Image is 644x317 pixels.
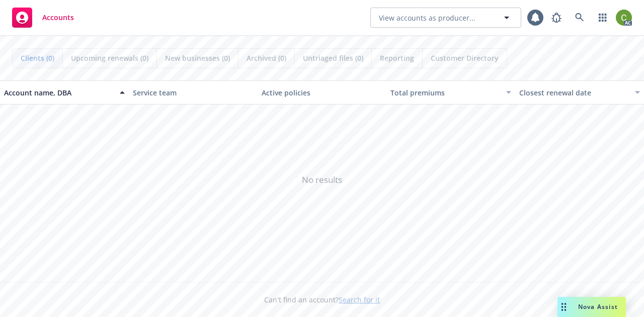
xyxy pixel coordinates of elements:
button: Service team [129,80,258,104]
a: Accounts [8,4,78,32]
span: Accounts [42,14,74,22]
div: Drag to move [557,297,570,317]
span: Upcoming renewals (0) [71,53,148,63]
a: Switch app [593,8,613,28]
span: New businesses (0) [165,53,230,63]
button: Nova Assist [557,297,626,317]
span: Reporting [380,53,414,63]
button: Total premiums [386,80,515,104]
div: Service team [133,87,254,98]
span: Clients (0) [21,53,54,63]
span: Nova Assist [578,302,618,311]
span: Archived (0) [247,53,286,63]
button: Active policies [258,80,386,104]
div: Account name, DBA [4,87,114,98]
span: View accounts as producer... [379,13,475,23]
span: Untriaged files (0) [303,53,363,63]
button: Closest renewal date [515,80,644,104]
div: Active policies [262,87,382,98]
div: Total premiums [390,87,500,98]
button: View accounts as producer... [370,8,521,28]
span: Customer Directory [431,53,499,63]
a: Search [570,8,590,28]
a: Search for it [339,295,380,304]
span: Can't find an account? [264,294,380,305]
a: Report a Bug [546,8,567,28]
div: Closest renewal date [519,87,629,98]
img: photo [616,10,632,26]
